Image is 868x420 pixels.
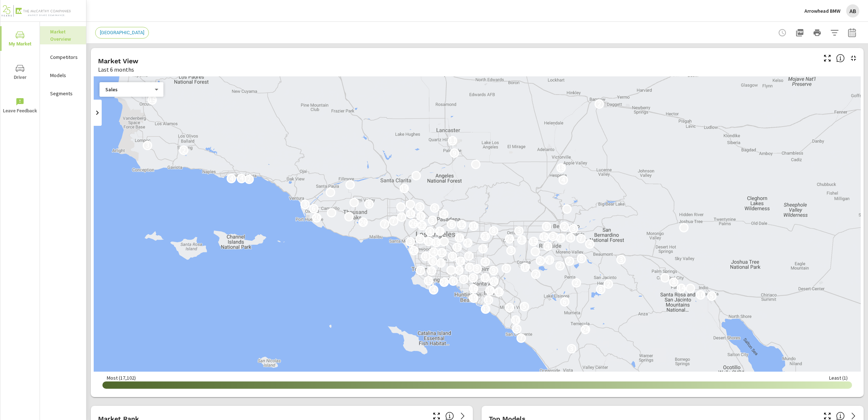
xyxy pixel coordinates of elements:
[3,64,37,82] span: Driver
[0,22,40,122] div: nav menu
[455,266,463,275] p: 24
[40,88,86,99] div: Segments
[572,224,576,233] p: 3
[468,263,472,271] p: 6
[418,234,422,243] p: 3
[558,261,562,270] p: 2
[599,285,603,294] p: 8
[557,163,565,172] p: 18
[470,284,478,293] p: 16
[418,203,422,211] p: 3
[40,70,86,81] div: Models
[50,72,80,79] p: Models
[534,270,538,279] p: 2
[432,248,436,256] p: 4
[490,277,498,285] p: 20
[475,264,479,273] p: 9
[50,90,80,97] p: Segments
[40,52,86,63] div: Competitors
[515,324,519,333] p: 5
[619,255,623,264] p: 3
[484,295,492,304] p: 17
[506,235,514,243] p: 24
[677,284,685,292] p: 14
[455,233,463,242] p: 10
[105,86,152,93] p: Sales
[107,375,136,381] p: Most ( 17,102 )
[492,226,496,235] p: 8
[428,227,432,236] p: 4
[399,212,403,221] p: 7
[551,232,555,241] p: 3
[846,4,859,17] div: AB
[3,97,37,115] span: Leave Feedback
[848,52,859,64] button: Minimize Widget
[517,226,521,235] p: 3
[450,220,454,229] p: 6
[470,293,478,302] p: 19
[146,141,150,149] p: 3
[792,25,807,40] button: "Export Report to PDF"
[419,266,423,275] p: 7
[495,287,503,296] p: 11
[579,254,583,263] p: 8
[182,146,186,155] p: 2
[467,251,471,260] p: 7
[545,242,549,251] p: 4
[313,213,321,222] p: 20
[563,297,567,306] p: 6
[569,344,573,353] p: 3
[597,100,601,108] p: 2
[400,184,408,192] p: 19
[40,26,86,44] div: Market Overview
[804,8,840,14] p: Arrowhead BMW
[417,212,425,220] p: 10
[442,209,446,218] p: 4
[512,316,520,324] p: 10
[431,257,435,265] p: 6
[423,252,427,260] p: 8
[522,302,526,311] p: 5
[836,54,845,63] span: Understand by postal code where vehicles are selling. [Source: Market registration data from thir...
[479,244,487,253] p: 17
[451,277,455,285] p: 6
[810,25,824,40] button: Print Report
[457,257,465,265] p: 14
[453,243,461,251] p: 15
[567,256,571,265] p: 2
[827,25,842,40] button: Apply Filters
[367,200,371,208] p: 8
[530,237,538,246] p: 15
[486,286,494,295] p: 10
[562,222,566,231] p: 2
[418,221,426,230] p: 22
[575,278,579,287] p: 2
[427,266,435,275] p: 17
[50,53,80,61] p: Competitors
[504,264,508,272] p: 6
[425,276,433,285] p: 15
[481,273,489,282] p: 12
[432,285,436,294] p: 4
[440,278,448,287] p: 28
[518,235,526,244] p: 21
[312,204,316,213] p: 6
[98,65,134,74] p: Last 6 months
[545,256,553,264] p: 21
[521,263,529,272] p: 16
[492,266,496,275] p: 9
[519,333,523,342] p: 7
[50,28,80,43] p: Market Overview
[383,220,387,228] p: 7
[506,303,514,312] p: 22
[230,174,234,183] p: 4
[697,291,705,299] p: 10
[672,277,676,286] p: 8
[481,232,489,241] p: 21
[430,216,434,225] p: 3
[240,174,244,183] p: 4
[710,292,714,300] p: 5
[561,176,565,184] p: 4
[482,305,490,313] p: 33
[407,209,415,218] p: 10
